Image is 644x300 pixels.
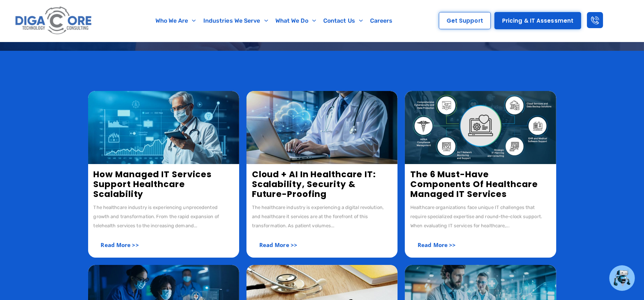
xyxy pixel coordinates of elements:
[401,42,407,48] img: tab_backlinks_grey.svg
[502,18,573,23] span: Pricing & IT Assessment
[447,18,483,23] span: Get Support
[405,91,556,164] img: 6 Key Components of Healthcare Managed IT Services
[568,43,589,48] div: Site Audit
[252,203,392,230] div: The healthcare industry is experiencing a digital revolution, and healthcare it services are at t...
[20,12,36,18] div: v 4.0.25
[94,168,212,200] a: How Managed IT Services Support Healthcare Scalability
[152,12,200,29] a: Who We Are
[595,15,600,21] img: support.svg
[410,168,538,200] a: The 6 Must-Have Components of Healthcare Managed IT Services
[366,12,396,29] a: Careers
[439,12,491,29] a: Get Support
[610,15,616,21] img: setting.svg
[409,43,429,48] div: Backlinks
[12,12,18,18] img: logo_orange.svg
[238,43,281,48] div: Keywords by Traffic
[81,43,119,48] div: Domain Overview
[200,12,272,29] a: Industries We Serve
[494,12,581,29] a: Pricing & IT Assessment
[410,238,463,252] a: Read More >>
[88,91,239,164] img: How Managed IT Services Support Healthcare Scalability
[13,4,94,38] img: Digacore logo 1
[19,19,80,25] div: Domain: [DOMAIN_NAME]
[12,19,18,25] img: website_grey.svg
[94,203,234,230] div: The healthcare industry is experiencing unprecedented growth and transformation. From the rapid e...
[230,42,236,48] img: tab_keywords_by_traffic_grey.svg
[560,42,566,48] img: tab_seo_analyzer_grey.svg
[73,42,79,48] img: tab_domain_overview_orange.svg
[246,91,398,164] img: Cloud + AI in healthcare IT
[128,12,421,29] nav: Menu
[320,12,366,29] a: Contact Us
[94,238,146,252] a: Read More >>
[410,203,550,230] div: Healthcare organizations face unique IT challenges that require specialized expertise and round-t...
[272,12,320,29] a: What We Do
[625,15,631,21] img: go_to_app.svg
[252,238,305,252] a: Read More >>
[252,168,376,200] a: Cloud + AI in Healthcare IT: Scalability, Security & Future-Proofing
